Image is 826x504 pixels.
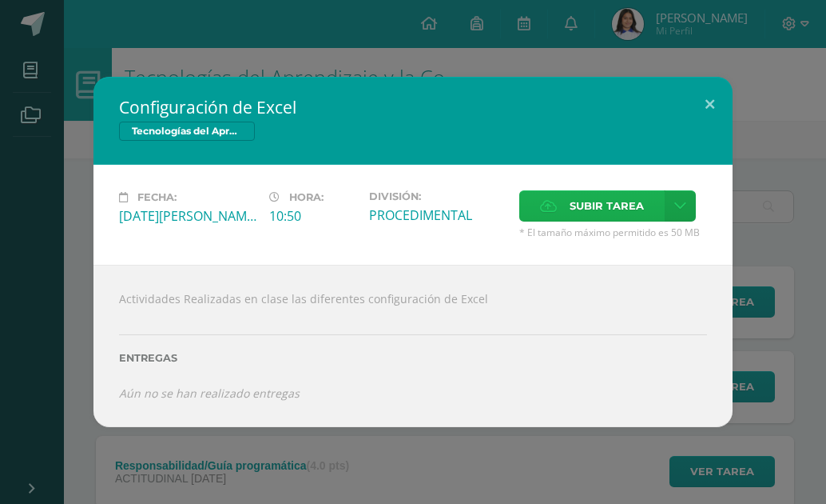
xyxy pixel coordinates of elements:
div: PROCEDIMENTAL [369,206,506,224]
span: Subir tarea [570,191,644,221]
div: [DATE][PERSON_NAME] [119,207,256,225]
label: División: [369,190,506,202]
div: Actividades Realizadas en clase las diferentes configuración de Excel [93,265,733,426]
div: 10:50 [269,207,356,225]
button: Close (Esc) [687,77,733,131]
span: Fecha: [137,191,177,203]
label: Entregas [119,352,707,364]
h2: Configuración de Excel [119,96,707,118]
span: * El tamaño máximo permitido es 50 MB [519,226,707,239]
i: Aún no se han realizado entregas [119,386,300,401]
span: Tecnologías del Aprendizaje y la Comunicación [119,122,255,141]
span: Hora: [289,191,324,203]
